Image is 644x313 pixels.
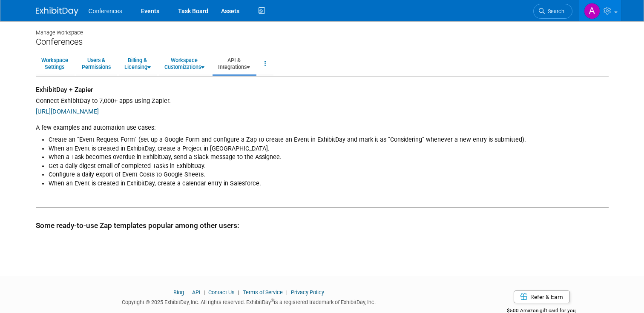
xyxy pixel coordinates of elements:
span: | [185,289,191,296]
div: Conferences [36,37,609,47]
a: API &Integrations [213,53,256,74]
div: Manage Workspace [36,21,609,37]
a: WorkspaceCustomizations [159,53,210,74]
a: API [192,289,200,296]
sup: ® [271,298,274,303]
span: Conferences [89,8,122,14]
a: Privacy Policy [291,289,324,296]
a: [URL][DOMAIN_NAME] [36,108,99,115]
div: A few examples and automation use cases: [36,124,609,231]
a: Contact Us [208,289,235,296]
li: When an Event is created in ExhibitDay, create a Project in [GEOGRAPHIC_DATA]. [49,145,609,153]
div: Some ready-to-use Zap templates popular among other users: [36,207,609,231]
div: Copyright © 2025 ExhibitDay, Inc. All rights reserved. ExhibitDay is a registered trademark of Ex... [36,296,462,306]
div: ExhibitDay + Zapier [36,85,609,94]
a: Blog [173,289,184,296]
span: | [236,289,241,296]
li: Configure a daily export of Event Costs to Google Sheets. [49,171,609,179]
span: | [201,289,207,296]
li: When a Task becomes overdue in ExhibitDay, send a Slack message to the Assignee. [49,153,609,162]
a: Users &Permissions [76,53,116,74]
div: Connect ExhibitDay to 7,000+ apps using Zapier. [36,97,609,105]
span: | [284,289,290,296]
a: Refer & Earn [514,290,570,303]
li: Get a daily digest email of completed Tasks in ExhibitDay. [49,162,609,171]
a: Billing &Licensing [119,53,156,74]
li: Create an "Event Request Form" (set up a Google Form and configure a Zap to create an Event in Ex... [49,136,609,144]
span: Search [545,8,564,14]
li: When an Event is created in ExhibitDay, create a calendar entry in Salesforce. [49,179,609,188]
img: ExhibitDay [36,7,78,16]
a: WorkspaceSettings [36,53,74,74]
a: Terms of Service [243,289,283,296]
img: Alexa Wennerholm [584,3,600,19]
a: Search [533,4,572,19]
